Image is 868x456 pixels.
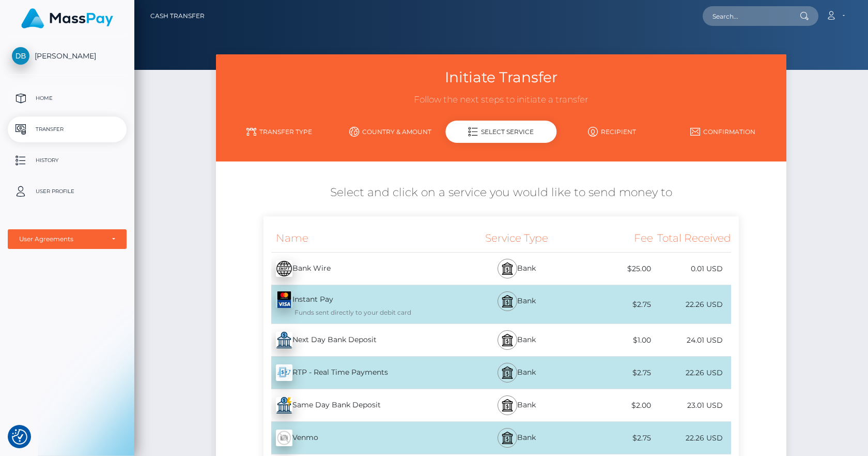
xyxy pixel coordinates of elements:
[653,293,731,316] div: 22.26 USD
[653,224,731,252] div: Total Received
[263,326,458,355] div: Next Day Bank Deposit
[575,224,653,252] div: Fee
[276,291,292,308] img: QwWugUCNyICDhMjofT14yaqUfddCM6mkz1jyhlzQJMfnoYLnQKBG4sBBx5acn+Idg5zKpHvf4PMFFwNoJ2cDAAAAAASUVORK5...
[501,366,514,379] img: bank.svg
[8,148,127,173] a: History
[263,391,458,420] div: Same Day Bank Deposit
[653,394,731,417] div: 23.01 USD
[653,257,731,281] div: 0.01 USD
[276,397,292,414] img: uObGLS8Ltq9ceZQwppFW9RMbi2NbuedY4gAAAABJRU5ErkJggg==
[458,389,575,421] div: Bank
[276,430,292,446] img: wMhJQYtZFAryAAAAABJRU5ErkJggg==
[501,334,514,346] img: bank.svg
[575,361,653,385] div: $2.75
[703,6,800,26] input: Search...
[653,426,731,450] div: 22.26 USD
[263,224,458,252] div: Name
[12,184,122,199] p: User Profile
[668,123,779,141] a: Confirmation
[224,123,335,141] a: Transfer Type
[556,123,668,141] a: Recipient
[263,358,458,387] div: RTP - Real Time Payments
[653,329,731,352] div: 24.01 USD
[501,399,514,411] img: bank.svg
[12,153,122,168] p: History
[224,67,778,87] h3: Initiate Transfer
[458,422,575,454] div: Bank
[575,293,653,316] div: $2.75
[335,123,446,141] a: Country & Amount
[276,260,292,277] img: E16AAAAAElFTkSuQmCC
[458,357,575,389] div: Bank
[12,122,122,137] p: Transfer
[458,285,575,323] div: Bank
[12,91,122,106] p: Home
[8,85,127,111] a: Home
[575,426,653,450] div: $2.75
[501,295,514,307] img: bank.svg
[458,224,575,252] div: Service Type
[12,429,27,445] button: Consent Preferences
[8,229,127,249] button: User Agreements
[12,429,27,445] img: Revisit consent button
[575,329,653,352] div: $1.00
[501,432,514,444] img: bank.svg
[458,253,575,285] div: Bank
[501,262,514,275] img: bank.svg
[21,8,113,28] img: MassPay
[8,179,127,204] a: User Profile
[276,308,458,317] div: Funds sent directly to your debit card
[575,394,653,417] div: $2.00
[263,254,458,283] div: Bank Wire
[276,364,292,381] img: wcGC+PCrrIMMAAAAABJRU5ErkJggg==
[458,324,575,356] div: Bank
[653,361,731,385] div: 22.26 USD
[263,285,458,323] div: Instant Pay
[224,94,778,106] h3: Follow the next steps to initiate a transfer
[263,423,458,452] div: Venmo
[150,5,205,27] a: Cash Transfer
[446,121,557,143] div: Select Service
[8,51,127,61] span: [PERSON_NAME]
[276,332,292,348] img: 8MxdlsaCuGbAAAAAElFTkSuQmCC
[224,185,778,201] h5: Select and click on a service you would like to send money to
[8,116,127,142] a: Transfer
[575,257,653,281] div: $25.00
[19,235,104,243] div: User Agreements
